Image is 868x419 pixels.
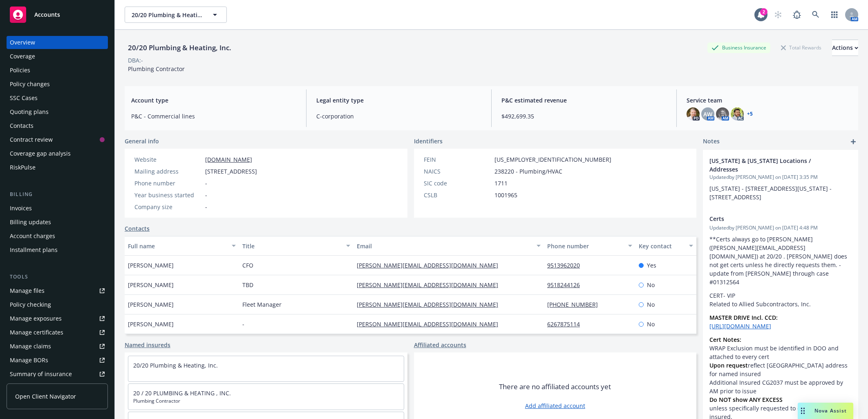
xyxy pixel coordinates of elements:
span: $492,699.35 [501,112,667,120]
span: No [647,320,655,328]
a: Installment plans [7,243,108,256]
div: Billing updates [10,216,51,229]
a: Billing updates [7,216,108,229]
div: Coverage [10,50,35,63]
button: Phone number [544,236,635,256]
span: Certs [709,214,830,223]
span: [PERSON_NAME] [128,300,174,309]
a: Account charges [7,230,108,243]
a: Named insureds [125,341,170,349]
div: CSLB [424,191,491,199]
a: Accounts [7,3,108,26]
div: Coverage gap analysis [10,147,71,160]
a: Policy changes [7,78,108,91]
a: Policy checking [7,298,108,311]
a: Coverage [7,50,108,63]
span: There are no affiliated accounts yet [499,382,611,392]
span: Fleet Manager [242,300,282,309]
a: Manage claims [7,340,108,353]
span: Notes [703,137,720,147]
span: Updated by [PERSON_NAME] on [DATE] 3:35 PM [709,174,852,181]
span: P&C estimated revenue [501,96,667,105]
img: photo [731,107,744,120]
a: Contacts [7,119,108,132]
a: Invoices [7,202,108,215]
span: Yes [647,261,656,270]
div: SIC code [424,179,491,187]
span: Service team [687,96,852,105]
div: Invoices [10,202,32,215]
strong: Cert Notes: [709,336,741,343]
a: 20 / 20 PLUMBING & HEATING , INC. [133,389,231,397]
a: 9518244126 [547,281,586,289]
a: [URL][DOMAIN_NAME] [709,322,771,330]
div: Billing [7,190,108,198]
div: Policy checking [10,298,51,311]
strong: MASTER DRIVE Incl. CCD: [709,314,778,321]
div: Installment plans [10,243,58,256]
a: 6267875114 [547,320,586,328]
button: Nova Assist [798,403,853,419]
span: [US_EMPLOYER_IDENTIFICATION_NUMBER] [494,155,611,164]
span: C-corporation [316,112,481,120]
span: Accounts [34,11,60,18]
div: Tools [7,273,108,281]
div: Title [242,242,341,250]
a: [PERSON_NAME][EMAIL_ADDRESS][DOMAIN_NAME] [357,261,505,269]
span: TBD [242,281,253,289]
div: Summary of insurance [10,368,72,381]
div: Actions [832,40,858,56]
a: RiskPulse [7,161,108,174]
div: Quoting plans [10,105,49,118]
div: FEIN [424,155,491,164]
button: Title [239,236,353,256]
div: Phone number [547,242,623,250]
div: Contract review [10,133,53,146]
p: CERT- VIP Related to Allied Subcontractors, Inc. [709,291,852,308]
a: Manage files [7,284,108,297]
div: Phone number [134,179,202,187]
span: [PERSON_NAME] [128,281,174,289]
span: P&C - Commercial lines [131,112,296,120]
a: Summary of insurance [7,368,108,381]
span: [US_STATE] & [US_STATE] Locations / Addresses [709,156,830,174]
img: photo [687,107,700,120]
a: Add affiliated account [525,401,585,410]
span: CFO [242,261,253,270]
a: Coverage gap analysis [7,147,108,160]
li: reflect [GEOGRAPHIC_DATA] address for named insured [709,361,852,378]
a: Report a Bug [789,7,805,23]
div: Policy changes [10,78,50,91]
span: - [205,203,207,211]
a: [PERSON_NAME][EMAIL_ADDRESS][DOMAIN_NAME] [357,281,505,289]
li: WRAP Exclusion must be identified in DOO and attached to every cert [709,344,852,361]
a: [DOMAIN_NAME] [205,156,252,163]
span: - [242,320,244,328]
span: Manage exposures [7,312,108,325]
a: 20/20 Plumbing & Heating, Inc. [133,361,218,369]
div: Full name [128,242,227,250]
div: Company size [134,203,202,211]
div: Drag to move [798,403,808,419]
span: 1711 [494,179,508,187]
span: 20/20 Plumbing & Heating, Inc. [132,11,202,19]
a: Quoting plans [7,105,108,118]
div: Overview [10,36,35,49]
div: Manage exposures [10,312,62,325]
span: [PERSON_NAME] [128,320,174,328]
span: General info [125,137,159,145]
div: Mailing address [134,167,202,176]
span: 1001965 [494,191,517,199]
strong: Upon request [709,361,748,369]
a: Contacts [125,224,150,233]
span: Plumbing Contractor [133,397,399,405]
a: Start snowing [770,7,786,23]
span: Plumbing Contractor [128,65,185,73]
a: [PERSON_NAME][EMAIL_ADDRESS][DOMAIN_NAME] [357,320,505,328]
li: Additional Insured CG2037 must be approved by AM prior to issue [709,378,852,395]
div: Manage certificates [10,326,63,339]
a: Contract review [7,133,108,146]
button: Email [353,236,544,256]
span: AW [703,110,712,118]
a: Manage certificates [7,326,108,339]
